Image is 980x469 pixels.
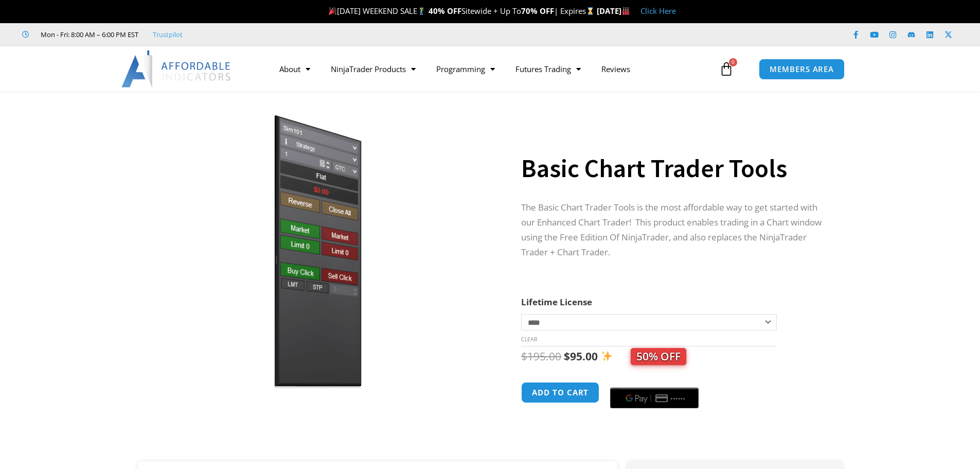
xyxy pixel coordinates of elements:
[269,57,320,81] a: About
[521,296,592,308] label: Lifetime License
[121,50,232,88] img: LogoAI | Affordable Indicators – NinjaTrader
[269,57,717,81] nav: Menu
[610,388,699,408] button: Buy with GPay
[426,57,505,81] a: Programming
[429,6,461,16] strong: 40% OFF
[521,349,527,363] span: $
[329,7,336,15] img: 🎉
[729,58,737,66] span: 0
[521,336,537,343] a: Clear options
[759,59,845,80] a: MEMBERS AREA
[586,7,594,15] img: ⌛
[521,200,822,260] p: The Basic Chart Trader Tools is the most affordable way to get started with our Enhanced Chart Tr...
[564,349,598,363] bdi: 95.00
[326,6,596,16] span: [DATE] WEEKEND SALE Sitewide + Up To | Expires
[640,6,676,16] a: Click Here
[631,348,686,365] span: 50% OFF
[770,65,834,73] span: MEMBERS AREA
[597,6,630,16] strong: [DATE]
[521,6,554,16] strong: 70% OFF
[622,7,630,15] img: 🏭
[671,395,687,402] text: ••••••
[704,54,749,84] a: 0
[152,110,483,394] img: BasicTools
[521,349,561,363] bdi: 195.00
[320,57,426,81] a: NinjaTrader Products
[608,380,701,381] iframe: Secure payment input frame
[505,57,591,81] a: Futures Trading
[564,349,570,363] span: $
[38,28,138,41] span: Mon - Fri: 8:00 AM – 6:00 PM EST
[601,351,612,361] img: ✨
[521,382,599,403] button: Add to cart
[591,57,640,81] a: Reviews
[521,150,822,186] h1: Basic Chart Trader Tools
[153,28,183,41] a: Trustpilot
[418,7,425,15] img: 🏌️‍♂️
